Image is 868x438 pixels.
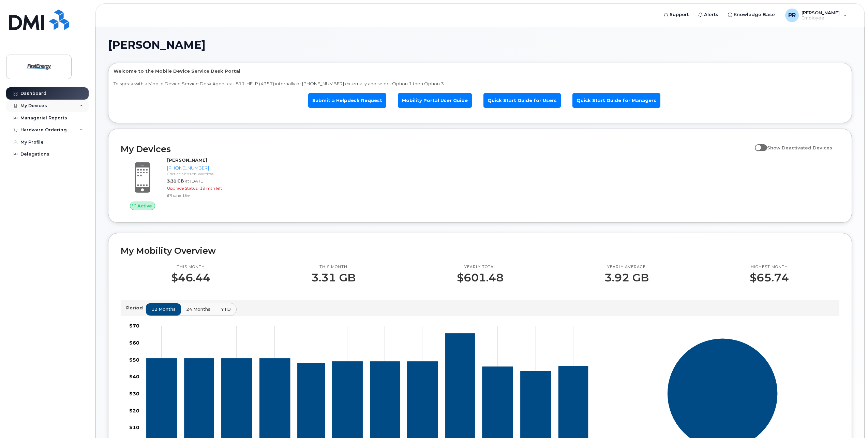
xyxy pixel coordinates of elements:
tspan: $70 [129,323,139,329]
span: Upgrade Status: [167,186,198,191]
strong: [PERSON_NAME] [167,157,207,163]
h2: My Mobility Overview [121,246,839,256]
p: Yearly total [457,264,504,270]
tspan: $50 [129,357,139,363]
p: Period [126,305,146,311]
p: 3.31 GB [311,272,356,284]
span: 19 mth left [200,186,222,191]
tspan: $10 [129,424,139,430]
p: Yearly average [604,264,649,270]
tspan: $30 [129,391,139,397]
p: Highest month [750,264,789,270]
span: 24 months [186,306,210,312]
div: Carrier: Verizon Wireless [167,171,291,177]
span: [PERSON_NAME] [108,40,206,50]
p: To speak with a Mobile Device Service Desk Agent call 811-HELP (4357) internally or [PHONE_NUMBER... [114,81,847,87]
tspan: $20 [129,408,139,414]
p: 3.92 GB [604,272,649,284]
p: This month [311,264,356,270]
span: 3.31 GB [167,178,184,184]
p: $46.44 [171,272,210,284]
a: Quick Start Guide for Users [483,93,561,108]
iframe: Messenger Launcher [838,408,863,433]
a: Quick Start Guide for Managers [572,93,660,108]
h2: My Devices [121,144,751,154]
tspan: $40 [129,374,139,380]
div: [PHONE_NUMBER] [167,165,291,171]
div: iPhone 16e [167,192,291,198]
span: Active [137,203,152,209]
span: YTD [221,306,231,312]
tspan: $60 [129,340,139,346]
a: Active[PERSON_NAME][PHONE_NUMBER]Carrier: Verizon Wireless3.31 GBat [DATE]Upgrade Status:19 mth l... [121,157,294,210]
p: Welcome to the Mobile Device Service Desk Portal [114,68,847,74]
p: This month [171,264,210,270]
span: at [DATE] [185,178,205,184]
a: Mobility Portal User Guide [398,93,472,108]
p: $601.48 [457,272,504,284]
p: $65.74 [750,272,789,284]
input: Show Deactivated Devices [755,141,760,147]
a: Submit a Helpdesk Request [308,93,386,108]
span: Show Deactivated Devices [767,145,832,150]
